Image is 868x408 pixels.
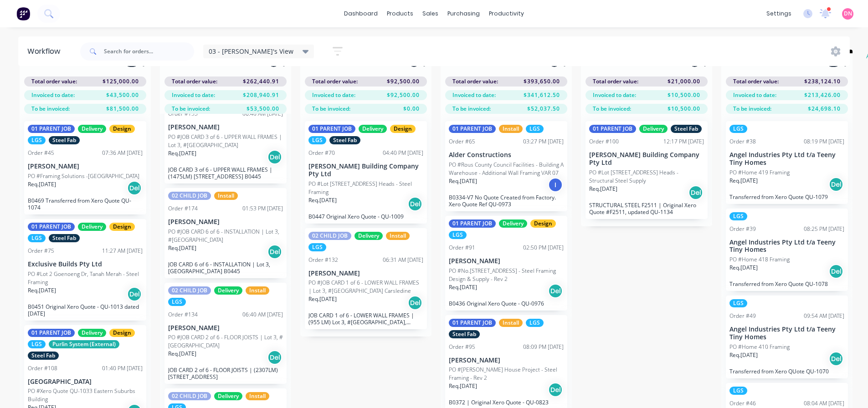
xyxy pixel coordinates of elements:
div: LGS [28,234,46,242]
div: 01 PARENT JOB [449,319,496,327]
div: Design [530,219,556,228]
span: $393,650.00 [524,77,560,86]
p: B0436 Original Xero Quote - QU-0976 [449,300,564,307]
div: LGSOrder #4909:54 AM [DATE]Angel Industries Pty Ltd t/a Teeny Tiny HomesPO #Home 410 FramingReq.[... [726,296,848,378]
span: $10,500.00 [668,105,700,113]
div: 03:27 PM [DATE] [523,138,564,146]
div: 04:40 PM [DATE] [383,149,423,157]
p: PO #JOB CARD 1 of 6 - LOWER WALL FRAMES | Lot 3, #[GEOGRAPHIC_DATA] Carsledine [308,279,423,295]
p: Angel Industries Pty Ltd t/a Teeny Tiny Homes [729,239,844,254]
div: 01:40 PM [DATE] [102,364,143,372]
div: Del [829,352,843,366]
p: Req. [DATE] [28,286,56,295]
div: sales [418,7,443,20]
p: [PERSON_NAME] [308,270,423,277]
p: STRUCTURAL STEEL F2511 | Original Xero Quote #F2511, updated QU-1134 [589,202,704,215]
span: $43,500.00 [106,91,139,99]
p: JOB CARD 2 of 6 - FLOOR JOISTS | (2307LM) [STREET_ADDRESS] [168,367,283,380]
div: LGS [526,125,544,133]
div: Install [246,286,269,295]
span: Total order value: [172,77,217,86]
p: PO #JOB CARD 6 of 6 - INSTALLATION | Lot 3, #[GEOGRAPHIC_DATA] [168,228,283,244]
p: [PERSON_NAME] [449,257,564,265]
p: PO #Lot 2 Goenoeng Dr, Tanah Merah - Steel Framing [28,270,143,286]
div: 02 CHILD JOB [168,192,211,200]
span: 03 - [PERSON_NAME]'s View [209,46,293,56]
div: Design [390,125,416,133]
p: Req. [DATE] [589,185,617,193]
p: B0451 Original Xero Quote - QU-1013 dated [DATE] [28,303,143,317]
p: Req. [DATE] [168,350,196,358]
div: Steel Fab [49,234,80,242]
span: $53,500.00 [247,105,279,113]
div: 01 PARENT JOBDeliveryDesignLGSSteel FabOrder #4507:36 AM [DATE][PERSON_NAME]PO #Framing Solutions... [24,121,146,214]
div: Del [548,284,563,298]
p: [PERSON_NAME] Building Company Pty Ltd [589,151,704,167]
div: LGS [526,319,544,327]
span: $21,000.00 [668,77,700,86]
div: Install [214,192,238,200]
div: 06:31 AM [DATE] [383,256,423,264]
div: Order #132 [308,256,338,264]
div: Install [499,125,523,133]
span: Invoiced to date: [733,91,776,99]
div: 02 CHILD JOBInstallOrder #17401:53 PM [DATE][PERSON_NAME]PO #JOB CARD 6 of 6 - INSTALLATION | Lot... [164,188,287,278]
div: Design [109,223,135,231]
div: LGS [168,298,186,306]
p: Angel Industries Pty Ltd t/a Teeny Tiny Homes [729,151,844,167]
span: $10,500.00 [668,91,700,99]
div: Delivery [78,125,106,133]
div: Order #49 [729,312,756,320]
div: Order #45 [28,149,54,157]
p: Req. [DATE] [729,264,758,272]
span: $125,000.00 [103,77,139,86]
p: PO #Lot [STREET_ADDRESS] Heads - Structural Steel Supply [589,168,704,185]
p: Transferred from Xero Quote QU-1079 [729,194,844,200]
div: 01 PARENT JOB [28,125,75,133]
p: B0372 | Original Xero Quote - QU-0823 [449,399,564,406]
div: 12:17 PM [DATE] [663,138,704,146]
p: Req. [DATE] [28,180,56,189]
div: 09:54 AM [DATE] [804,312,844,320]
div: 08:19 PM [DATE] [804,138,844,146]
p: Req. [DATE] [308,295,337,303]
div: Order #38 [729,138,756,146]
div: 01 PARENT JOB [589,125,636,133]
div: 01 PARENT JOBDeliveryDesignLGSSteel FabOrder #7004:40 PM [DATE][PERSON_NAME] Building Company Pty... [305,121,427,224]
p: [PERSON_NAME] [168,218,283,226]
div: purchasing [443,7,484,20]
p: Req. [DATE] [449,382,477,390]
span: Invoiced to date: [31,91,75,99]
span: Total order value: [593,77,638,86]
div: Purlin System (External) [49,340,119,348]
div: 01 PARENT JOBDeliveryDesignLGSSteel FabOrder #7511:27 AM [DATE]Exclusive Builds Pty LtdPO #Lot 2 ... [24,219,146,321]
p: Req. [DATE] [729,177,758,185]
p: [PERSON_NAME] Building Company Pty Ltd [308,163,423,178]
p: PO #Home 410 Framing [729,343,790,351]
p: Req. [DATE] [168,149,196,158]
span: $24,698.10 [808,105,841,113]
div: Install [246,392,269,400]
span: Total order value: [31,77,77,86]
p: JOB CARD 3 of 6 - UPPER WALL FRAMES | (1475LM) [STREET_ADDRESS] B0445 [168,166,283,180]
div: Steel Fab [28,352,59,360]
p: PO #Home 419 Framing [729,168,790,177]
div: Order #70 [308,149,335,157]
span: Total order value: [452,77,498,86]
div: LGS [28,136,46,144]
div: 02:50 PM [DATE] [523,244,564,252]
div: Order #39 [729,225,756,233]
div: I [548,178,563,192]
p: JOB CARD 1 of 6 - LOWER WALL FRAMES | (955 LM) Lot 3, #[GEOGRAPHIC_DATA], Carsledine [308,312,423,326]
p: Req. [DATE] [729,351,758,359]
span: $262,440.91 [243,77,279,86]
p: B0334-V7 No Quote Created from Factory. Xero Quote Ref QU-0973 [449,194,564,208]
div: Order #174 [168,204,198,213]
div: LGS [449,231,467,239]
span: To be invoiced: [31,105,70,113]
div: 02 CHILD JOB [168,392,211,400]
span: Total order value: [733,77,779,86]
div: Delivery [354,232,383,240]
div: Order #75 [28,247,54,255]
p: [PERSON_NAME] [168,324,283,332]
